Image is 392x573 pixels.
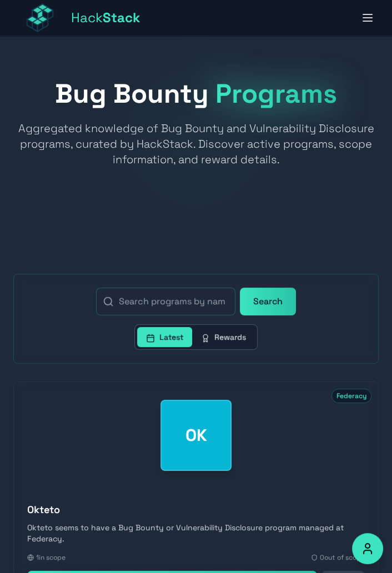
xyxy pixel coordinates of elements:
[13,120,379,167] p: Aggregated knowledge of Bug Bounty and Vulnerability Disclosure programs, curated by HackStack. D...
[192,327,255,347] button: Rewards
[27,522,365,544] p: Okteto seems to have a Bug Bounty or Vulnerability Disclosure program managed at Federacy.
[71,9,140,27] span: Hack
[320,553,365,562] span: 0 out of scope
[331,389,371,403] span: Federacy
[137,327,192,347] button: Latest
[13,81,379,107] h1: Bug Bounty
[352,533,383,564] button: Accessibility Options
[96,288,235,315] input: Search programs by name, platform, or description...
[215,77,337,110] span: Programs
[27,502,365,517] h3: Okteto
[103,9,140,26] span: Stack
[160,400,232,471] div: Okteto
[240,288,296,315] button: Search
[36,553,66,562] span: 1 in scope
